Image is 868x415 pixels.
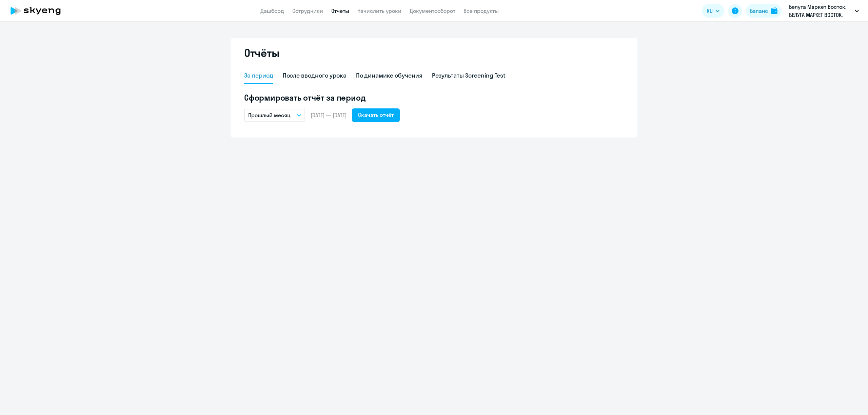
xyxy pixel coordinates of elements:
h2: Отчёты [244,46,279,60]
span: RU [707,7,713,15]
span: [DATE] — [DATE] [311,111,347,119]
a: Отчеты [331,7,349,14]
div: Баланс [750,7,768,15]
button: Белуга Маркет Восток, БЕЛУГА МАРКЕТ ВОСТОК, ООО [786,3,862,19]
div: По динамике обучения [356,71,422,80]
a: Начислить уроки [357,7,401,14]
a: Сотрудники [292,7,323,14]
img: balance [771,7,777,14]
a: Документооборот [410,7,455,14]
h5: Сформировать отчёт за период [244,92,624,103]
div: Скачать отчёт [358,111,394,119]
button: RU [702,4,724,18]
div: Результаты Screening Test [432,71,506,80]
button: Прошлый месяц [244,109,305,122]
a: Дашборд [260,7,284,14]
p: Белуга Маркет Восток, БЕЛУГА МАРКЕТ ВОСТОК, ООО [789,3,852,19]
button: Балансbalance [746,4,782,18]
a: Все продукты [463,7,499,14]
p: Прошлый месяц [248,111,291,119]
button: Скачать отчёт [352,108,400,122]
div: За период [244,71,273,80]
div: После вводного урока [283,71,347,80]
